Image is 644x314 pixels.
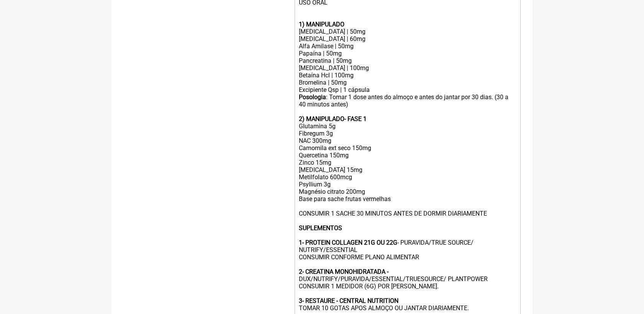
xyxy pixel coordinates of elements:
div: Alfa Amilase | 50mg [298,43,516,50]
strong: SUPLEMENTOS [298,224,342,232]
strong: 3- RESTAURE - CENTRAL NUTRITION [298,297,398,304]
strong: 2) MANIPULADO- FASE 1 [298,115,366,123]
strong: 2- CREATINA MONOHIDRATADA - [298,268,388,275]
div: [MEDICAL_DATA] | 50mg [298,28,516,35]
div: Excipiente Qsp | 1 cápsula [298,86,516,93]
div: Papaína | 50mg [298,50,516,57]
div: [MEDICAL_DATA] | 100mg [298,64,516,72]
div: Betaína Hcl | 100mg Bromelina | 50mg [298,72,516,86]
div: [MEDICAL_DATA] | 60mg [298,35,516,43]
strong: Posologia [298,93,326,101]
strong: 1- PROTEIN COLLAGEN 21G OU 22G [298,239,397,246]
strong: 1) MANIPULADO [298,21,344,28]
div: Pancreatina | 50mg [298,57,516,64]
